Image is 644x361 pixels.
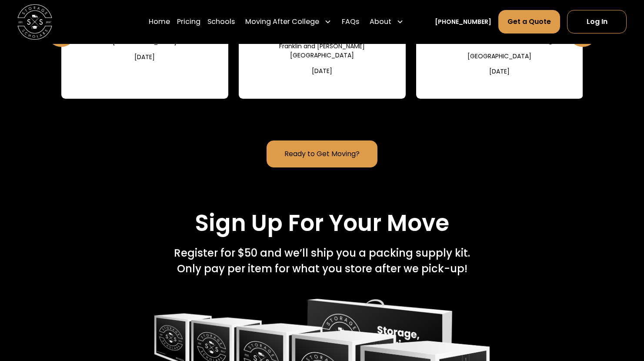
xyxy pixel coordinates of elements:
[489,67,510,76] div: [DATE]
[17,4,52,39] a: home
[370,17,391,27] div: About
[134,53,155,62] div: [DATE]
[467,52,531,61] div: [GEOGRAPHIC_DATA]
[267,140,377,167] a: Ready to Get Moving?
[245,17,319,27] div: Moving After College
[177,10,200,34] a: Pricing
[312,67,332,76] div: [DATE]
[260,42,385,60] div: Franklin and [PERSON_NAME][GEOGRAPHIC_DATA]
[174,245,470,277] div: Register for $50 and we’ll ship you a packing supply kit. Only pay per item for what you store af...
[498,10,560,33] a: Get a Quote
[149,10,170,34] a: Home
[242,10,335,34] div: Moving After College
[17,4,52,39] img: Storage Scholars main logo
[567,10,626,33] a: Log In
[342,10,359,34] a: FAQs
[207,10,235,34] a: Schools
[195,210,449,237] h2: Sign Up For Your Move
[366,10,407,34] div: About
[435,17,491,27] a: [PHONE_NUMBER]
